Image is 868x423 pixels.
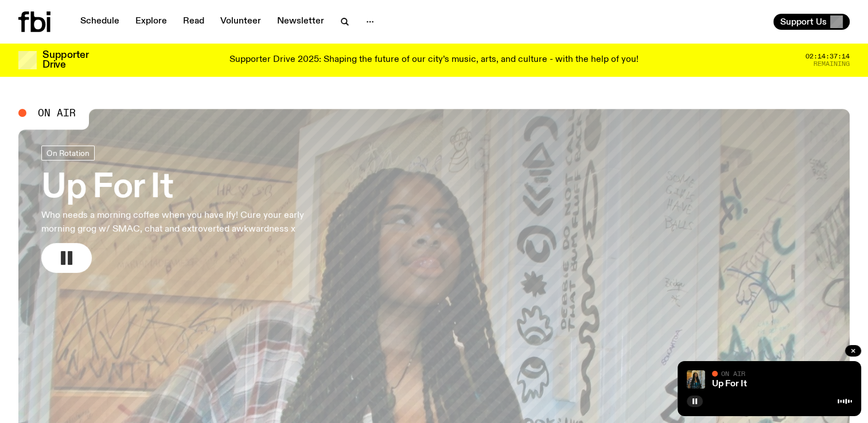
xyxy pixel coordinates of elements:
[41,146,335,273] a: Up For ItWho needs a morning coffee when you have Ify! Cure your early morning grog w/ SMAC, chat...
[721,370,745,377] span: On Air
[73,14,126,30] a: Schedule
[176,14,211,30] a: Read
[813,61,850,67] span: Remaining
[129,14,174,30] a: Explore
[42,50,88,70] h3: Supporter Drive
[38,108,76,118] span: On Air
[46,148,89,157] span: On Rotation
[270,14,331,30] a: Newsletter
[805,53,850,60] span: 02:14:37:14
[41,209,335,236] p: Who needs a morning coffee when you have Ify! Cure your early morning grog w/ SMAC, chat and extr...
[41,172,335,204] h3: Up For It
[229,55,639,65] p: Supporter Drive 2025: Shaping the future of our city’s music, arts, and culture - with the help o...
[773,14,850,30] button: Support Us
[712,379,747,389] a: Up For It
[780,17,827,27] span: Support Us
[213,14,268,30] a: Volunteer
[687,370,705,389] img: Ify - a Brown Skin girl with black braided twists, looking up to the side with her tongue stickin...
[41,146,95,160] a: On Rotation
